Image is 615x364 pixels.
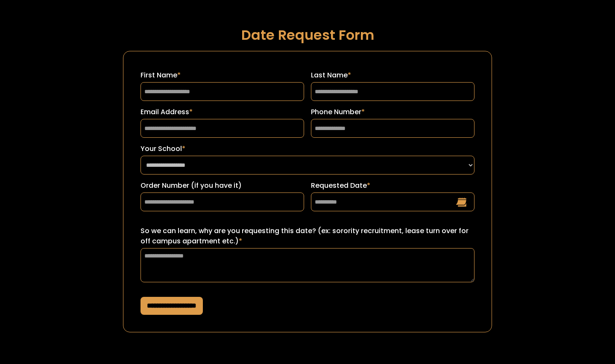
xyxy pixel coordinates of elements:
label: Order Number (if you have it) [141,181,304,191]
form: Request a Date Form [123,51,492,332]
label: So we can learn, why are you requesting this date? (ex: sorority recruitment, lease turn over for... [141,226,474,246]
label: Last Name [311,70,474,80]
label: Your School [141,144,474,154]
label: Phone Number [311,107,474,117]
label: Requested Date [311,181,474,191]
h1: Date Request Form [123,27,492,42]
label: Email Address [141,107,304,117]
label: First Name [141,70,304,80]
